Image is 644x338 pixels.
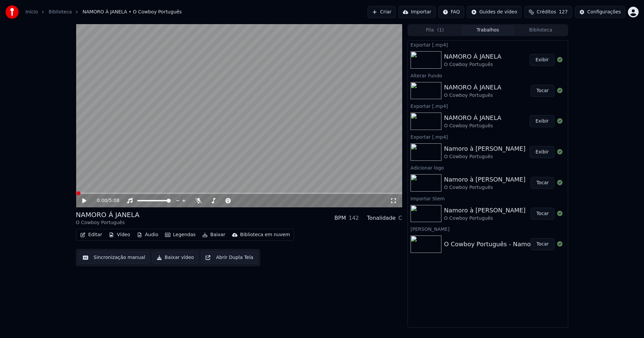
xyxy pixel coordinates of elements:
button: Abrir Dupla Tela [201,252,258,264]
button: Fila [409,25,462,35]
a: Biblioteca [49,9,72,15]
div: Namoro à [PERSON_NAME] [444,175,526,184]
button: Biblioteca [514,25,567,35]
div: / [97,197,113,204]
span: 127 [559,9,568,15]
button: Vídeo [106,230,133,240]
div: Importar Stem [408,194,568,202]
button: Criar [368,6,396,18]
button: Créditos127 [524,6,572,18]
button: FAQ [438,6,464,18]
div: NAMORO Á JANELA [444,83,501,92]
div: C [398,214,402,222]
div: Adicionar logo [408,163,568,172]
div: Tonalidade [367,214,396,222]
button: Trabalhos [462,25,515,35]
div: Biblioteca em nuvem [240,231,290,238]
span: 0:00 [97,197,107,204]
div: O Cowboy Português [444,61,501,68]
div: NAMORO Á JANELA [444,52,501,61]
div: O Cowboy Português [444,92,501,99]
button: Importar [398,6,436,18]
button: Exibir [530,115,554,127]
button: Tocar [531,177,554,189]
div: Exportar [.mp4] [408,102,568,110]
div: [PERSON_NAME] [408,225,568,233]
div: O Cowboy Português [444,153,526,160]
div: 142 [348,214,359,222]
button: Áudio [134,230,161,240]
div: BPM [334,214,346,222]
div: Exportar [.mp4] [408,41,568,49]
button: Legendas [162,230,198,240]
button: Tocar [531,238,554,250]
a: Início [25,9,38,15]
button: Editar [77,230,105,240]
div: Alterar Fundo [408,71,568,79]
button: Exibir [530,146,554,158]
button: Baixar vídeo [152,252,198,264]
span: ( 1 ) [437,27,444,33]
div: O Cowboy Português [444,123,501,129]
nav: breadcrumb [25,9,182,15]
button: Configurações [575,6,625,18]
div: O Cowboy Português [444,184,526,191]
div: NAMORO Á JANELA [444,113,501,123]
img: youka [5,5,19,19]
div: O Cowboy Português [76,219,140,226]
div: O Cowboy Português [444,215,526,222]
span: NAMORO Á JANELA • O Cowboy Português [83,9,182,15]
button: Tocar [531,85,554,97]
button: Sincronização manual [78,252,150,264]
span: 5:08 [109,197,119,204]
div: NAMORO Á JANELA [76,210,140,219]
button: Exibir [530,54,554,66]
button: Tocar [531,208,554,220]
div: Namoro à [PERSON_NAME] [444,144,526,153]
div: Exportar [.mp4] [408,133,568,141]
button: Guides de vídeo [467,6,522,18]
button: Baixar [200,230,228,240]
span: Créditos [537,9,556,15]
div: Namoro à [PERSON_NAME] [444,206,526,215]
div: Configurações [587,9,621,15]
div: O Cowboy Português - Namoro à [GEOGRAPHIC_DATA] [444,240,608,249]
